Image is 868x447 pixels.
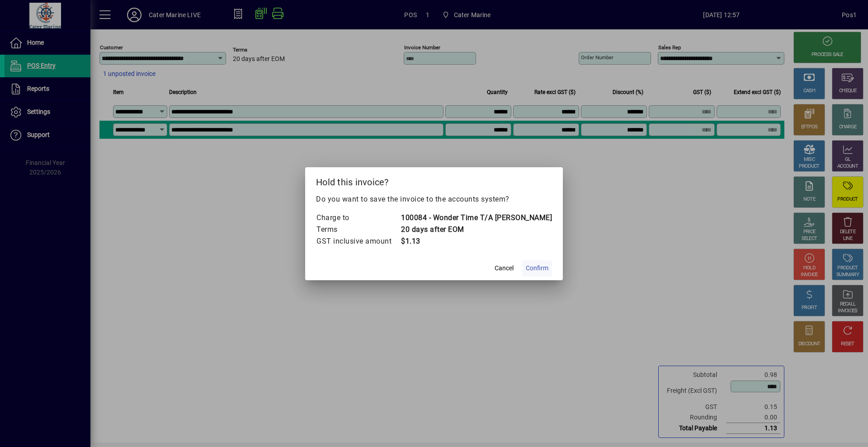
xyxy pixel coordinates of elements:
p: Do you want to save the invoice to the accounts system? [316,194,552,205]
span: Cancel [495,263,514,273]
button: Confirm [522,260,552,277]
td: Terms [316,224,401,235]
td: 20 days after EOM [401,224,552,235]
td: $1.13 [401,235,552,247]
td: 100084 - Wonder Time T/A [PERSON_NAME] [401,212,552,224]
h2: Hold this invoice? [305,167,563,193]
button: Cancel [490,260,519,277]
td: GST inclusive amount [316,235,401,247]
td: Charge to [316,212,401,224]
span: Confirm [526,263,548,273]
